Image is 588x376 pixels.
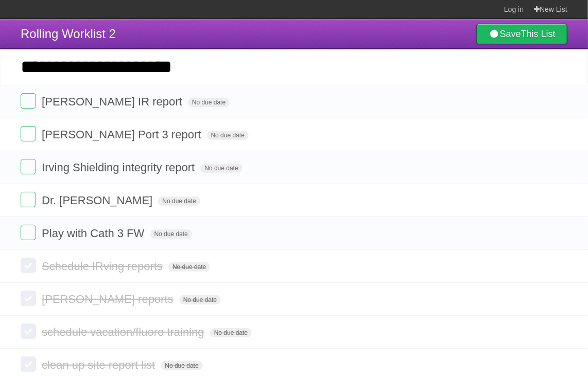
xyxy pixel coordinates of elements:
[42,359,158,371] span: clean up site report list
[21,291,36,306] label: Done
[150,229,192,239] span: No due date
[21,27,116,41] span: Rolling Worklist 2
[42,227,147,240] span: Play with Cath 3 FW
[21,192,36,207] label: Done
[21,159,36,174] label: Done
[42,326,207,338] span: schedule vacation/fluoro training
[210,328,252,337] span: No due date
[179,295,221,305] span: No due date
[521,29,556,39] b: This List
[168,262,210,272] span: No due date
[21,93,36,109] label: Done
[200,164,242,173] span: No due date
[21,225,36,240] label: Done
[42,293,176,306] span: [PERSON_NAME] reports
[207,131,249,140] span: No due date
[21,324,36,339] label: Done
[42,260,165,273] span: Schedule IRving reports
[42,95,185,108] span: [PERSON_NAME] IR report
[42,194,155,207] span: Dr. [PERSON_NAME]
[42,128,203,141] span: [PERSON_NAME] Port 3 report
[161,361,202,370] span: No due date
[42,161,197,174] span: Irving Shielding integrity report
[188,98,230,107] span: No due date
[21,258,36,273] label: Done
[476,24,567,44] a: SaveThis List
[158,196,200,206] span: No due date
[21,126,36,141] label: Done
[21,356,36,372] label: Done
